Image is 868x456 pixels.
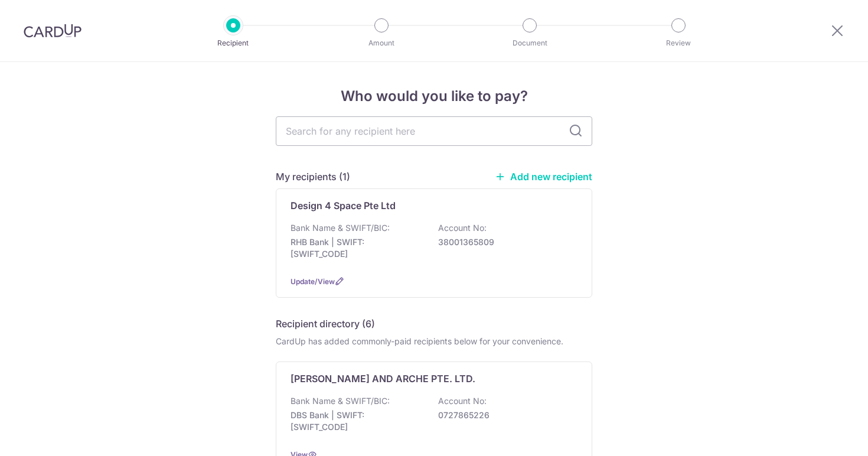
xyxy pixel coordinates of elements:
[276,116,592,146] input: Search for any recipient here
[291,236,423,260] p: RHB Bank | SWIFT: [SWIFT_CODE]
[291,198,396,213] p: Design 4 Space Pte Ltd
[24,24,81,38] img: CardUp
[635,37,722,49] p: Review
[291,222,390,234] p: Bank Name & SWIFT/BIC:
[291,409,423,433] p: DBS Bank | SWIFT: [SWIFT_CODE]
[291,372,475,386] p: [PERSON_NAME] AND ARCHE PTE. LTD.
[276,336,592,347] div: CardUp has added commonly-paid recipients below for your convenience.
[486,37,573,49] p: Document
[495,171,592,183] a: Add new recipient
[276,170,350,184] h5: My recipients (1)
[438,222,487,234] p: Account No:
[291,395,390,407] p: Bank Name & SWIFT/BIC:
[276,86,592,107] h4: Who would you like to pay?
[190,37,277,49] p: Recipient
[338,37,425,49] p: Amount
[438,395,487,407] p: Account No:
[291,277,335,286] a: Update/View
[438,236,570,248] p: 38001365809
[438,409,570,421] p: 0727865226
[276,317,375,331] h5: Recipient directory (6)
